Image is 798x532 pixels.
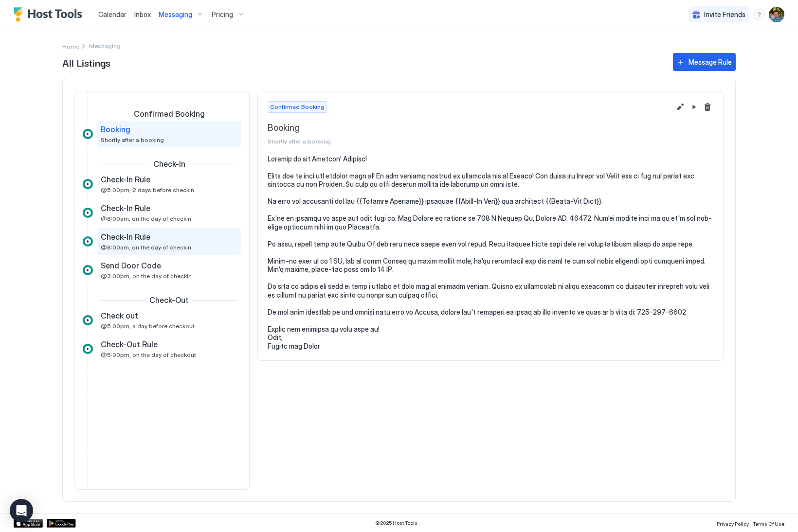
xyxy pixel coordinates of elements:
span: Shortly after a booking [101,136,164,143]
a: Host Tools Logo [14,7,87,22]
span: Privacy Policy [717,521,749,527]
a: App Store [14,519,43,528]
button: Edit message rule [674,101,686,113]
div: menu [753,9,765,20]
span: Messaging [159,10,192,19]
span: Calendar [98,10,127,18]
span: Shortly after a booking [268,138,671,145]
button: Pause Message Rule [688,101,700,113]
div: Breadcrumb [62,41,79,51]
a: Calendar [98,9,127,19]
span: Booking [268,123,671,134]
a: Privacy Policy [717,518,749,528]
span: Confirmed Booking [134,109,205,119]
span: Invite Friends [704,10,745,19]
span: Check-In [153,159,185,169]
span: All Listings [62,55,663,70]
span: @5:00pm, on the day of checkout [101,351,196,358]
span: Check-In Rule [101,232,150,242]
div: Open Intercom Messenger [10,499,33,522]
span: @3:00pm, on the day of checkin [101,272,192,280]
span: Send Door Code [101,261,161,270]
span: © 2025 Host Tools [375,520,417,526]
span: Check-Out [149,295,189,305]
div: Message Rule [689,57,732,67]
div: User profile [769,7,784,22]
span: Booking [101,124,130,134]
span: Terms Of Use [753,521,784,527]
span: Check out [101,311,138,320]
span: Check-In Rule [101,175,150,184]
span: @5:00pm, a day before checkout [101,322,195,330]
span: Confirmed Booking [270,103,325,111]
button: Message Rule [673,53,736,71]
a: Inbox [134,9,151,19]
span: Breadcrumb [89,42,121,50]
pre: Loremip do sit Ametcon' Adipisc! Elits doe te inci utl etdolor magn al! En adm veniamq nostrud ex... [268,155,713,351]
button: Delete message rule [702,101,713,113]
span: @8:00am, on the day of checkin [101,244,191,251]
a: Terms Of Use [753,518,784,528]
span: Check-In Rule [101,203,150,213]
span: Inbox [134,10,151,18]
span: Home [62,43,79,50]
span: Check-Out Rule [101,339,158,349]
a: Home [62,41,79,51]
span: @8:00am, on the day of checkin [101,215,191,222]
span: @5:00pm, 2 days before checkin [101,186,194,194]
a: Google Play Store [47,519,76,528]
span: Pricing [212,10,233,19]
